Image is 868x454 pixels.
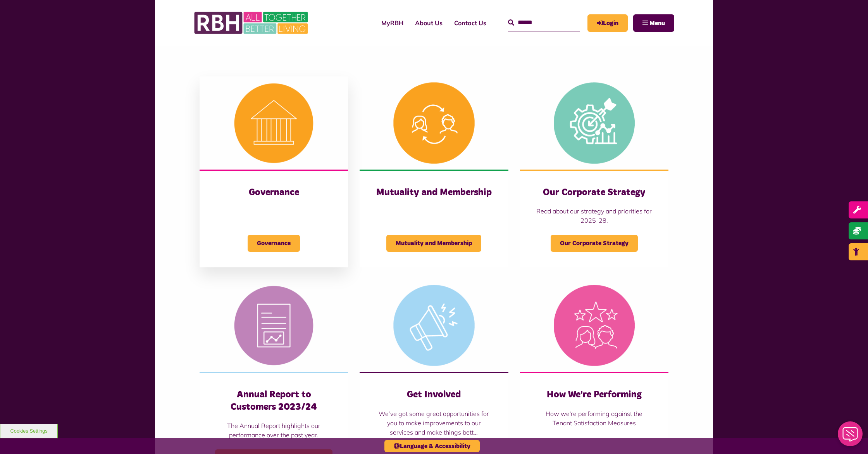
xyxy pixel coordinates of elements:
a: Contact Us [448,12,492,33]
button: Language & Accessibility [384,440,480,452]
a: Mutuality and Membership Mutuality and Membership [360,76,508,267]
p: Read about our strategy and priorities for 2025-28. [536,206,653,225]
a: MyRBH [375,12,409,33]
a: About Us [409,12,448,33]
input: Search [508,14,580,31]
span: Mutuality and Membership [386,235,481,252]
p: How we're performing against the Tenant Satisfaction Measures [536,409,653,428]
h3: Annual Report to Customers 2023/24 [215,389,332,413]
span: Our Corporate Strategy [551,235,638,252]
h3: Governance [215,187,332,199]
img: Corporate Strategy [520,76,668,170]
img: Governance [200,76,348,170]
h3: Our Corporate Strategy [536,187,653,199]
p: We’ve got some great opportunities for you to make improvements to our services and make things b... [375,409,493,437]
a: Our Corporate Strategy Read about our strategy and priorities for 2025-28. Our Corporate Strategy [520,76,668,267]
img: RBH [194,8,310,38]
h3: How We're Performing [536,389,653,401]
h3: Get Involved [375,389,493,401]
img: Mutuality [360,76,508,170]
span: Governance [248,235,300,252]
a: Governance Governance [200,76,348,267]
span: Menu [649,20,665,26]
img: Reports [200,279,348,372]
img: Get Involved [360,279,508,372]
h3: Mutuality and Membership [375,187,493,199]
a: MyRBH [587,14,628,32]
iframe: Netcall Web Assistant for live chat [833,419,868,454]
img: We're Performing [520,279,668,372]
p: The Annual Report highlights our performance over the past year. [215,421,332,440]
button: Navigation [633,14,674,32]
